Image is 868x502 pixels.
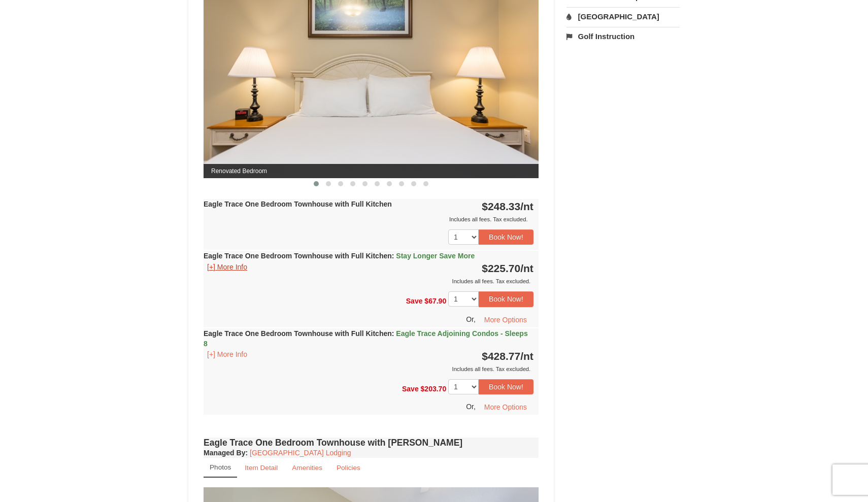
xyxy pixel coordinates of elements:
[204,449,245,457] span: Managed By
[520,262,533,274] span: /nt
[406,297,423,305] span: Save
[204,438,539,448] h4: Eagle Trace One Bedroom Townhouse with [PERSON_NAME]
[479,379,533,394] button: Book Now!
[204,364,533,374] div: Includes all fees. Tax excluded.
[204,329,528,348] strong: Eagle Trace One Bedroom Townhouse with Full Kitchen
[337,464,360,472] small: Policies
[482,200,533,212] strong: $248.33
[204,200,392,208] strong: Eagle Trace One Bedroom Townhouse with Full Kitchen
[466,315,476,323] span: Or,
[204,329,528,348] span: Eagle Trace Adjoining Condos - Sleeps 8
[482,262,520,274] span: $225.70
[285,458,329,478] a: Amenities
[424,297,446,305] span: $67.90
[204,261,251,273] button: [+] More Info
[479,229,533,245] button: Book Now!
[204,214,533,224] div: Includes all fees. Tax excluded.
[245,464,278,472] small: Item Detail
[204,252,475,260] strong: Eagle Trace One Bedroom Townhouse with Full Kitchen
[566,7,680,26] a: [GEOGRAPHIC_DATA]
[392,329,394,338] span: :
[482,350,520,362] span: $428.77
[238,458,284,478] a: Item Detail
[204,349,251,360] button: [+] More Info
[520,200,533,212] span: /nt
[204,449,248,457] strong: :
[330,458,367,478] a: Policies
[479,291,533,307] button: Book Now!
[478,399,533,415] button: More Options
[392,252,394,260] span: :
[402,384,419,392] span: Save
[292,464,322,472] small: Amenities
[421,384,447,392] span: $203.70
[210,463,231,471] small: Photos
[204,276,533,286] div: Includes all fees. Tax excluded.
[478,312,533,327] button: More Options
[466,403,476,411] span: Or,
[204,458,237,478] a: Photos
[396,252,475,260] span: Stay Longer Save More
[520,350,533,362] span: /nt
[566,27,680,46] a: Golf Instruction
[204,164,539,178] span: Renovated Bedroom
[250,449,351,457] a: [GEOGRAPHIC_DATA] Lodging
